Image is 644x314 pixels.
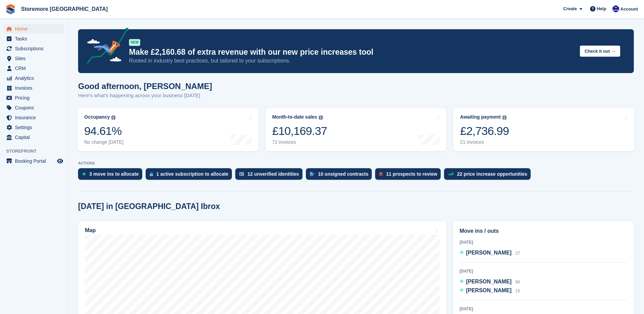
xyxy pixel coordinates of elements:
[3,44,64,53] a: menu
[15,133,56,142] span: Capital
[3,54,64,63] a: menu
[89,171,139,177] div: 3 move ins to allocate
[18,3,110,15] a: Storemore [GEOGRAPHIC_DATA]
[15,73,56,83] span: Analytics
[460,239,627,245] div: [DATE]
[3,103,64,112] a: menu
[15,64,56,73] span: CRM
[3,83,64,93] a: menu
[84,114,110,120] div: Occupancy
[466,279,512,284] span: [PERSON_NAME]
[111,116,115,120] img: icon-info-grey-7440780725fd019a000dd9b08b2336e03edf1995a4989e88bcd33f0948082b44.svg
[5,4,16,14] img: stora-icon-8386f47178a22dfd0bd8f6a31ec36ba5ce8667c1dd55bd0f319d3a0aa187defe.svg
[78,82,212,91] h1: Good afternoon, [PERSON_NAME]
[3,93,64,103] a: menu
[448,173,454,176] img: price_increase_opportunities-93ffe204e8149a01c8c9dc8f82e8f89637d9d84a8eef4429ea346261dce0b2c0.svg
[15,113,56,122] span: Insurance
[306,168,375,183] a: 10 unsigned contracts
[318,171,369,177] div: 10 unsigned contracts
[3,64,64,73] a: menu
[597,5,606,12] span: Help
[15,44,56,53] span: Subscriptions
[15,24,56,34] span: Home
[3,24,64,34] a: menu
[84,139,124,145] div: No change [DATE]
[15,103,56,112] span: Coupons
[457,171,527,177] div: 22 price increase opportunities
[460,286,520,295] a: [PERSON_NAME] 15
[466,250,512,256] span: [PERSON_NAME]
[515,289,520,293] span: 15
[453,108,634,151] a: Awaiting payment £2,736.99 21 invoices
[272,114,317,120] div: Month-to-date sales
[3,73,64,83] a: menu
[129,47,574,57] p: Make £2,160.68 of extra revenue with our new price increases tool
[3,34,64,43] a: menu
[15,93,56,103] span: Pricing
[15,34,56,43] span: Tasks
[247,171,299,177] div: 12 unverified identities
[129,57,574,65] p: Rooted in industry best practices, but tailored to your subscriptions.
[460,139,509,145] div: 21 invoices
[78,168,146,183] a: 3 move ins to allocate
[15,156,56,166] span: Booking Portal
[265,108,447,151] a: Month-to-date sales £10,169.37 72 invoices
[15,83,56,93] span: Invoices
[239,172,244,176] img: verify_identity-adf6edd0f0f0b5bbfe63781bf79b02c33cf7c696d77639b501bdc392416b5a36.svg
[78,161,634,165] p: ACTIONS
[3,156,64,166] a: menu
[129,39,140,46] div: NEW
[460,249,520,258] a: [PERSON_NAME] 27
[444,168,534,183] a: 22 price increase opportunities
[620,6,638,13] span: Account
[375,168,444,183] a: 11 prospects to review
[386,171,437,177] div: 11 prospects to review
[81,28,129,66] img: price-adjustments-announcement-icon-8257ccfd72463d97f412b2fc003d46551f7dbcb40ab6d574587a9cd5c0d94...
[580,46,620,57] button: Check it out →
[310,172,315,176] img: contract_signature_icon-13c848040528278c33f63329250d36e43548de30e8caae1d1a13099fd9432cc5.svg
[77,108,259,151] a: Occupancy 94.61% No change [DATE]
[3,123,64,132] a: menu
[460,268,627,274] div: [DATE]
[272,124,327,138] div: £10,169.37
[56,157,64,165] a: Preview store
[466,287,512,293] span: [PERSON_NAME]
[272,139,327,145] div: 72 invoices
[460,124,509,138] div: £2,736.99
[460,278,520,286] a: [PERSON_NAME] 90
[563,5,577,12] span: Create
[3,133,64,142] a: menu
[15,123,56,132] span: Settings
[379,172,383,176] img: prospect-51fa495bee0391a8d652442698ab0144808aea92771e9ea1ae160a38d050c398.svg
[515,251,520,256] span: 27
[515,280,520,284] span: 90
[460,114,501,120] div: Awaiting payment
[3,113,64,122] a: menu
[6,148,68,155] span: Storefront
[146,168,235,183] a: 1 active subscription to allocate
[78,92,212,100] p: Here's what's happening across your business [DATE]
[157,171,228,177] div: 1 active subscription to allocate
[319,116,323,120] img: icon-info-grey-7440780725fd019a000dd9b08b2336e03edf1995a4989e88bcd33f0948082b44.svg
[460,306,627,312] div: [DATE]
[82,172,86,176] img: move_ins_to_allocate_icon-fdf77a2bb77ea45bf5b3d319d69a93e2d87916cf1d5bf7949dd705db3b84f3ca.svg
[460,227,627,235] h2: Move ins / outs
[612,5,619,12] img: Angela
[502,116,507,120] img: icon-info-grey-7440780725fd019a000dd9b08b2336e03edf1995a4989e88bcd33f0948082b44.svg
[85,227,96,233] h2: Map
[78,202,220,211] h2: [DATE] in [GEOGRAPHIC_DATA] Ibrox
[235,168,306,183] a: 12 unverified identities
[84,124,124,138] div: 94.61%
[15,54,56,63] span: Sites
[150,172,153,176] img: active_subscription_to_allocate_icon-d502201f5373d7db506a760aba3b589e785aa758c864c3986d89f69b8ff3...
